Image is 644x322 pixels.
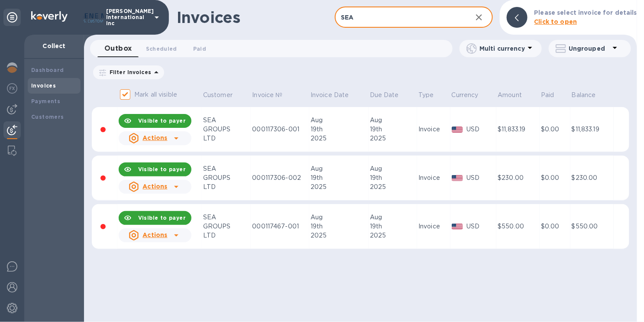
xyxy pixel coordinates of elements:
p: Currency [452,91,479,100]
div: SEA [203,213,249,222]
span: Paid [541,91,566,100]
p: Amount [498,91,522,100]
u: Actions [142,134,167,141]
div: Aug [370,213,416,222]
p: Due Date [370,91,399,100]
div: 2025 [311,182,367,192]
b: Visible to payer [138,215,186,221]
p: Ungrouped [569,44,610,53]
span: Amount [498,91,533,100]
h1: Invoices [177,8,240,26]
b: Visible to payer [138,117,186,124]
p: Invoice Date [311,91,349,100]
img: USD [452,127,463,133]
p: Balance [572,91,596,100]
b: Customers [31,114,64,120]
div: SEA [203,116,249,125]
div: LTD [203,182,249,192]
div: 19th [311,222,367,231]
div: 2025 [311,231,367,240]
u: Actions [142,183,167,190]
span: Invoice № [252,91,294,100]
span: Due Date [370,91,410,100]
img: USD [452,175,463,181]
div: GROUPS [203,125,249,134]
span: Currency [452,91,490,100]
div: 19th [370,222,416,231]
div: Invoice [418,173,449,182]
img: Logo [31,11,68,22]
span: Outbox [104,42,132,55]
p: Type [418,91,434,100]
div: $0.00 [541,173,569,182]
div: $230.00 [498,173,538,182]
div: 2025 [370,231,416,240]
div: SEA [203,164,249,173]
div: Invoice [418,222,449,231]
p: Multi currency [479,44,525,53]
span: Type [418,91,445,100]
div: GROUPS [203,173,249,182]
span: Balance [572,91,607,100]
div: 2025 [311,134,367,143]
p: Customer [203,91,233,100]
b: Dashboard [31,67,64,73]
span: Scheduled [146,44,177,53]
b: Payments [31,98,60,104]
p: USD [466,125,495,134]
u: Actions [142,231,167,238]
b: Invoices [31,82,56,89]
span: Invoice Date [311,91,360,100]
div: 19th [370,173,416,182]
div: 2025 [370,134,416,143]
div: GROUPS [203,222,249,231]
p: USD [466,222,495,231]
p: Paid [541,91,554,100]
div: 000117306-001 [252,125,308,134]
p: Collect [31,42,77,50]
div: LTD [203,231,249,240]
div: Aug [311,213,367,222]
p: [PERSON_NAME] International Inc [106,8,149,26]
p: Filter Invoices [106,68,151,76]
span: Customer [203,91,244,100]
div: Aug [370,164,416,173]
div: Aug [370,116,416,125]
iframe: Chat Widget [601,280,644,322]
div: Invoice [418,125,449,134]
b: Click to open [534,18,577,25]
div: $11,833.19 [572,125,612,134]
div: $11,833.19 [498,125,538,134]
b: Visible to payer [138,166,186,172]
b: Please select invoice for details [534,9,637,16]
div: Aug [311,164,367,173]
div: LTD [203,134,249,143]
div: $0.00 [541,222,569,231]
div: $0.00 [541,125,569,134]
div: $550.00 [572,222,612,231]
div: $550.00 [498,222,538,231]
div: 19th [311,125,367,134]
div: 2025 [370,182,416,192]
img: Foreign exchange [7,83,17,94]
div: 000117467-001 [252,222,308,231]
p: USD [466,173,495,182]
div: 19th [311,173,367,182]
span: Paid [193,44,206,53]
p: Mark all visible [134,90,177,99]
img: USD [452,224,463,230]
div: $230.00 [572,173,612,182]
div: Unpin categories [3,9,21,26]
div: 000117306-002 [252,173,308,182]
div: 19th [370,125,416,134]
p: Invoice № [252,91,282,100]
div: Aug [311,116,367,125]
